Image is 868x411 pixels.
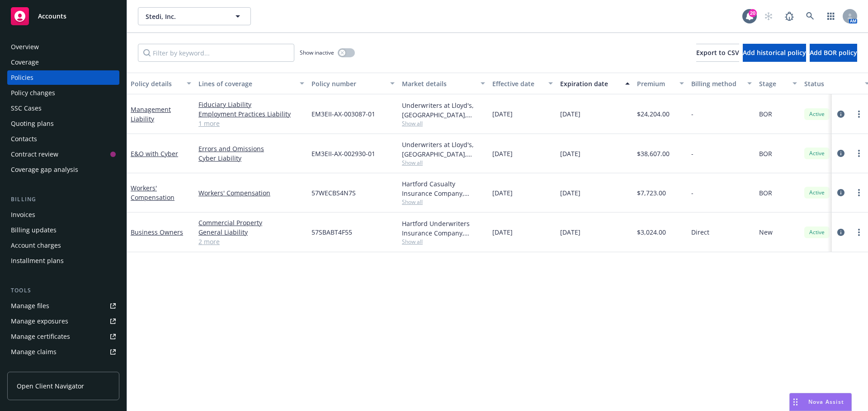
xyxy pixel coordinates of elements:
div: Premium [637,79,674,88]
span: Stedi, Inc. [146,12,224,21]
span: Show all [402,159,485,166]
a: Contacts [7,132,119,146]
span: 57WECBS4N7S [311,188,356,198]
button: Stedi, Inc. [138,7,251,25]
div: Policy number [311,79,385,88]
div: Stage [759,79,787,88]
a: Search [801,7,819,25]
span: [DATE] [560,227,580,237]
span: - [691,109,693,119]
a: more [854,227,864,238]
span: Accounts [38,13,66,20]
span: Show all [402,238,485,245]
button: Stage [755,73,801,94]
div: Billing [7,195,119,204]
span: [DATE] [560,188,580,198]
a: Accounts [7,4,119,29]
a: Overview [7,40,119,54]
div: Underwriters at Lloyd's, [GEOGRAPHIC_DATA], [PERSON_NAME] of [GEOGRAPHIC_DATA] [402,140,485,159]
button: Policy details [127,73,195,94]
a: Manage certificates [7,329,119,344]
span: Export to CSV [696,48,739,57]
span: Active [808,228,826,236]
a: more [854,187,864,198]
a: General Liability [198,227,304,237]
a: Policy changes [7,86,119,100]
span: - [691,149,693,158]
span: EM3EII-AX-002930-01 [311,149,375,158]
a: Manage claims [7,345,119,359]
a: Coverage [7,55,119,69]
div: SSC Cases [11,101,42,115]
div: Quoting plans [11,116,54,131]
div: Lines of coverage [198,79,294,88]
div: Policy details [131,79,181,88]
div: Policy changes [11,86,55,100]
button: Policy number [308,73,398,94]
a: E&O with Cyber [131,149,178,158]
a: more [854,109,864,120]
span: [DATE] [492,188,513,198]
a: Management Liability [131,105,171,123]
span: [DATE] [560,149,580,158]
div: Policies [11,70,33,85]
div: Hartford Casualty Insurance Company, Hartford Insurance Group [402,179,485,198]
span: BOR [759,109,772,119]
a: Start snowing [759,7,778,25]
span: Open Client Navigator [17,381,84,391]
span: Direct [691,227,709,237]
div: Manage claims [11,345,57,359]
button: Nova Assist [789,393,852,411]
div: Manage BORs [11,360,53,374]
a: Quoting plans [7,116,119,131]
a: circleInformation [835,187,846,198]
span: Add BOR policy [810,48,857,57]
span: Active [808,110,826,118]
div: Contacts [11,132,37,146]
a: Invoices [7,208,119,222]
span: BOR [759,149,772,158]
button: Market details [398,73,489,94]
div: Overview [11,40,39,54]
span: Nova Assist [808,398,844,406]
span: $7,723.00 [637,188,666,198]
a: Fiduciary Liability [198,100,304,109]
div: Hartford Underwriters Insurance Company, Hartford Insurance Group [402,219,485,238]
div: Tools [7,286,119,295]
span: $24,204.00 [637,109,670,119]
a: Contract review [7,147,119,162]
a: Manage exposures [7,314,119,328]
div: Status [804,79,859,88]
a: Employment Practices Liability [198,109,304,119]
div: Contract review [11,147,58,162]
div: Drag to move [790,393,801,411]
span: EM3EII-AX-003087-01 [311,109,375,119]
a: Switch app [822,7,840,25]
div: Invoices [11,208,35,222]
button: Billing method [688,73,755,94]
a: Manage files [7,299,119,313]
button: Expiration date [557,73,633,94]
a: circleInformation [835,109,846,120]
a: Errors and Omissions [198,144,304,153]
a: Workers' Compensation [131,184,175,202]
span: $3,024.00 [637,227,666,237]
a: Account charges [7,238,119,253]
div: Account charges [11,238,61,253]
div: Effective date [492,79,543,88]
div: 20 [749,9,757,17]
a: Coverage gap analysis [7,162,119,177]
a: circleInformation [835,227,846,238]
span: [DATE] [492,227,513,237]
span: Active [808,189,826,197]
div: Billing updates [11,223,57,237]
button: Add BOR policy [810,44,857,62]
button: Export to CSV [696,44,739,62]
div: Coverage [11,55,39,69]
a: Billing updates [7,223,119,237]
a: Manage BORs [7,360,119,374]
span: 57SBABT4F55 [311,227,352,237]
span: [DATE] [560,109,580,119]
button: Premium [633,73,688,94]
